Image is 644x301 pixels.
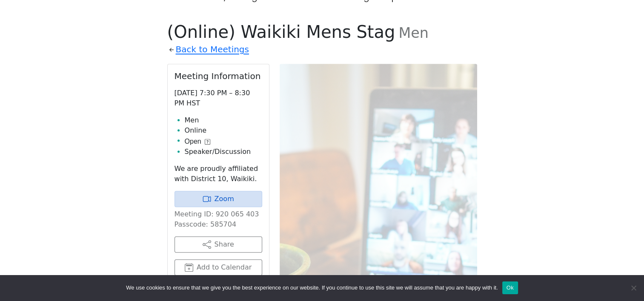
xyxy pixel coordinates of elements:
[175,71,262,81] h2: Meeting Information
[629,284,638,292] span: No
[398,25,428,41] small: Men
[175,259,262,275] button: Add to Calendar
[175,236,262,253] button: Share
[175,164,262,184] p: We are proudly affiliated with District 10, Waikiki.
[176,42,249,57] a: Back to Meetings
[185,115,262,125] li: Men
[175,88,262,108] p: [DATE] 7:30 PM – 8:30 PM HST
[175,209,262,230] p: Meeting ID: 920 065 403 Passcode: 585704
[185,147,262,157] li: Speaker/Discussion
[185,136,201,147] span: Open
[185,136,210,147] button: Open
[502,281,518,294] button: Ok
[167,22,395,42] span: (Online) Waikiki Mens Stag
[126,284,498,292] span: We use cookies to ensure that we give you the best experience on our website. If you continue to ...
[175,191,262,207] a: Zoom
[185,125,262,136] li: Online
